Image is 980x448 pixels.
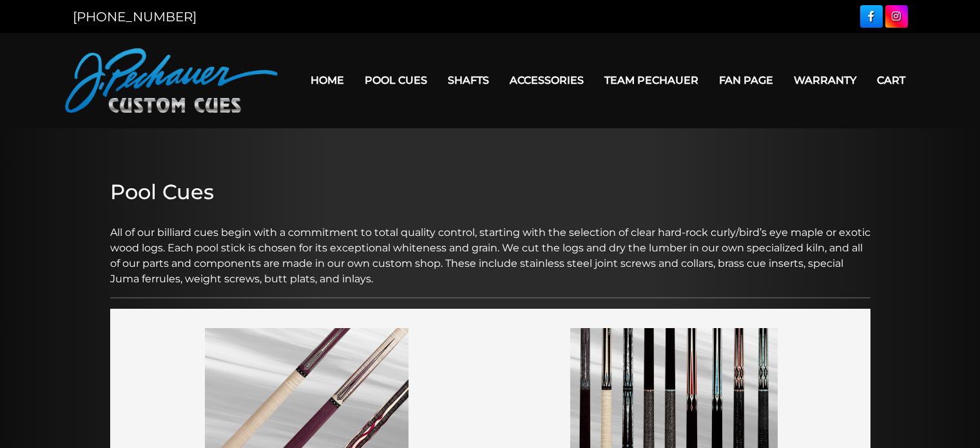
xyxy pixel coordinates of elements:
a: Fan Page [709,64,783,97]
a: Warranty [783,64,867,97]
a: Cart [867,64,916,97]
a: Home [300,64,354,97]
img: Pechauer Custom Cues [65,48,278,113]
a: Pool Cues [354,64,437,97]
p: All of our billiard cues begin with a commitment to total quality control, starting with the sele... [110,209,870,287]
a: Shafts [437,64,499,97]
h2: Pool Cues [110,180,870,204]
a: Team Pechauer [594,64,709,97]
a: [PHONE_NUMBER] [73,9,197,24]
a: Accessories [499,64,594,97]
